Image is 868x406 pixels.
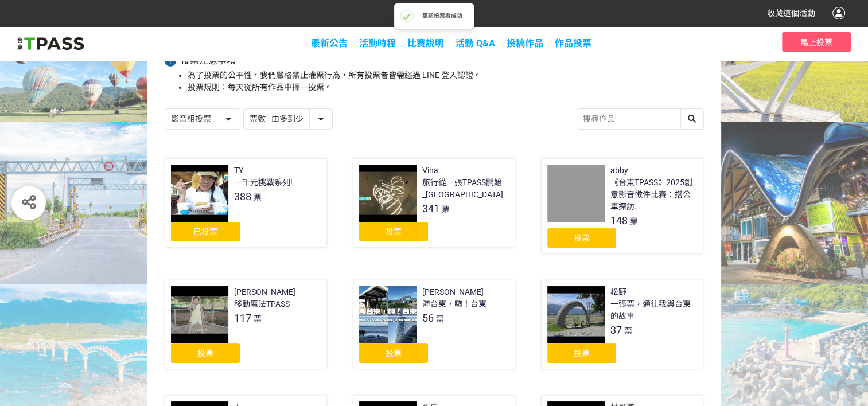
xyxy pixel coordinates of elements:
[353,158,515,248] a: Vina旅行從一張TPASS開始_[GEOGRAPHIC_DATA]341票投票
[234,312,251,324] span: 117
[782,32,851,52] button: 馬上投票
[422,298,486,310] div: 海台東，嗨！台東
[197,349,213,358] span: 投票
[234,286,295,298] div: [PERSON_NAME]
[541,280,703,369] a: 松野一張票，通往我與台東的故事37票投票
[359,38,396,49] a: 活動時程
[17,35,84,52] img: 2025創意影音/圖文徵件比賽「用TPASS玩轉台東」
[188,69,704,81] li: 為了投票的公平性，我們嚴格禁止灌票行為，所有投票者皆需經過 LINE 登入認證。
[422,165,438,177] div: Vina
[436,314,444,323] span: 票
[422,202,439,214] span: 341
[386,349,402,358] span: 投票
[234,177,293,189] div: 一千元挑戰系列!
[165,280,327,369] a: [PERSON_NAME]移動魔法TPASS117票投票
[311,38,348,49] a: 最新公告
[165,158,327,248] a: TY一千元挑戰系列!388票已投票
[254,193,262,202] span: 票
[422,312,434,324] span: 56
[610,286,626,298] div: 松野
[574,349,590,358] span: 投票
[555,38,591,49] span: 作品投票
[610,214,628,227] span: 148
[577,109,703,129] input: 搜尋作品
[386,227,402,236] span: 投票
[630,217,638,226] span: 票
[407,38,444,49] a: 比賽說明
[234,165,243,177] div: TY
[442,205,450,214] span: 票
[254,314,262,323] span: 票
[456,38,495,49] a: 活動 Q&A
[234,190,251,202] span: 388
[541,158,703,254] a: abby《台東TPASS》2025創意影音徵件比賽：搭公車探訪[GEOGRAPHIC_DATA]店148票投票
[610,298,697,322] div: 一張票，通往我與台東的故事
[610,324,622,336] span: 37
[767,9,815,18] span: 收藏這個活動
[422,177,509,201] div: 旅行從一張TPASS開始_[GEOGRAPHIC_DATA]
[422,286,484,298] div: [PERSON_NAME]
[188,81,704,93] li: 投票規則：每天從所有作品中擇一投票。
[574,233,590,243] span: 投票
[507,38,543,49] span: 投稿作品
[800,38,832,47] span: 馬上投票
[624,326,632,335] span: 票
[353,280,515,369] a: [PERSON_NAME]海台東，嗨！台東56票投票
[610,177,697,213] div: 《台東TPASS》2025創意影音徵件比賽：搭公車探訪[GEOGRAPHIC_DATA]店
[234,298,290,310] div: 移動魔法TPASS
[193,227,217,236] span: 已投票
[610,165,628,177] div: abby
